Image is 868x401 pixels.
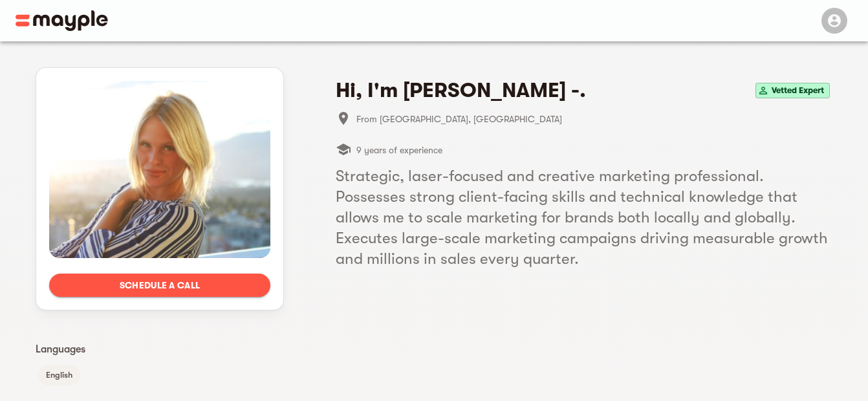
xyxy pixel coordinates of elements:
[36,341,284,357] p: Languages
[49,274,270,297] button: Schedule a call
[814,14,852,25] span: Menu
[356,142,442,158] span: 9 years of experience
[60,277,260,293] span: Schedule a call
[38,367,80,383] span: English
[336,78,586,103] h4: Hi, I'm [PERSON_NAME] -.
[766,83,829,98] span: Vetted Expert
[16,10,108,31] img: Main logo
[356,111,832,127] span: From [GEOGRAPHIC_DATA], [GEOGRAPHIC_DATA]
[336,166,832,269] h5: Strategic, laser-focused and creative marketing professional. Possesses strong client-facing skil...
